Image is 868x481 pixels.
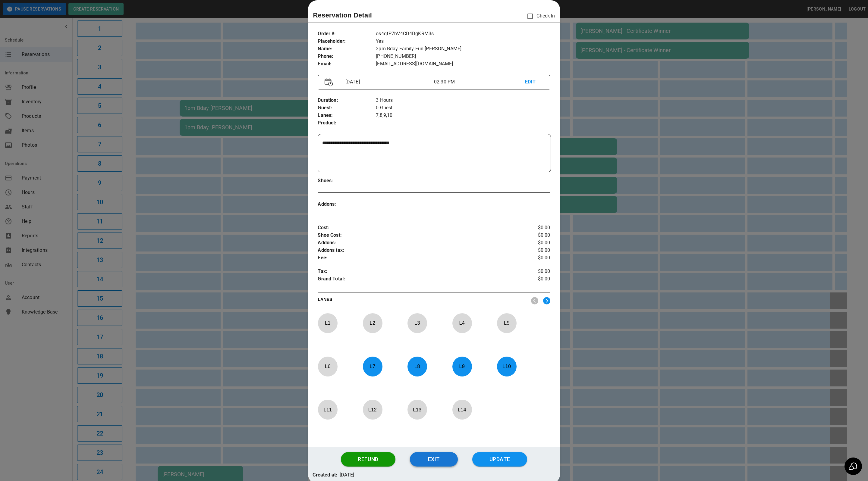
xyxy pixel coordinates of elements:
[318,254,511,262] p: Fee :
[511,268,550,275] p: $0.00
[318,239,511,247] p: Addons :
[452,316,472,330] p: L 4
[318,224,511,232] p: Cost :
[543,297,550,305] img: right.svg
[524,10,555,23] p: Check In
[525,78,543,86] p: EDIT
[318,38,376,45] p: Placeholder :
[531,297,538,305] img: nav_left.svg
[313,471,337,479] p: Created at:
[511,239,550,247] p: $0.00
[472,452,527,467] button: Update
[318,112,376,119] p: Lanes :
[376,112,550,119] p: 7,8,9,10
[407,402,427,417] p: L 13
[325,78,333,86] img: Vector
[363,316,382,330] p: L 2
[318,201,376,208] p: Addons :
[511,247,550,254] p: $0.00
[363,359,382,373] p: L 7
[341,452,395,467] button: Refund
[410,452,458,467] button: Exit
[313,10,372,20] p: Reservation Detail
[318,275,511,284] p: Grand Total :
[318,359,338,373] p: L 6
[318,177,376,185] p: Shoes :
[318,247,511,254] p: Addons tax :
[318,60,376,68] p: Email :
[343,78,434,86] p: [DATE]
[318,268,511,275] p: Tax :
[511,224,550,232] p: $0.00
[511,254,550,262] p: $0.00
[318,53,376,60] p: Phone :
[318,119,376,127] p: Product :
[511,275,550,284] p: $0.00
[497,359,517,373] p: L 10
[434,78,525,86] p: 02:30 PM
[497,316,517,330] p: L 5
[318,45,376,53] p: Name :
[407,316,427,330] p: L 3
[318,30,376,38] p: Order # :
[376,30,550,38] p: os4qfP7hV4CD4DgKRM3s
[511,232,550,239] p: $0.00
[376,45,550,53] p: 3pm Bday Family Fun [PERSON_NAME]
[407,359,427,373] p: L 8
[318,316,338,330] p: L 1
[376,104,550,112] p: 0 Guest
[363,402,382,417] p: L 12
[452,402,472,417] p: L 14
[376,97,550,104] p: 3 Hours
[318,97,376,104] p: Duration :
[376,38,550,45] p: Yes
[318,296,526,305] p: LANES
[452,359,472,373] p: L 9
[318,232,511,239] p: Shoe Cost :
[376,53,550,60] p: [PHONE_NUMBER]
[318,402,338,417] p: L 11
[376,60,550,68] p: [EMAIL_ADDRESS][DOMAIN_NAME]
[318,104,376,112] p: Guest :
[340,471,354,479] p: [DATE]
